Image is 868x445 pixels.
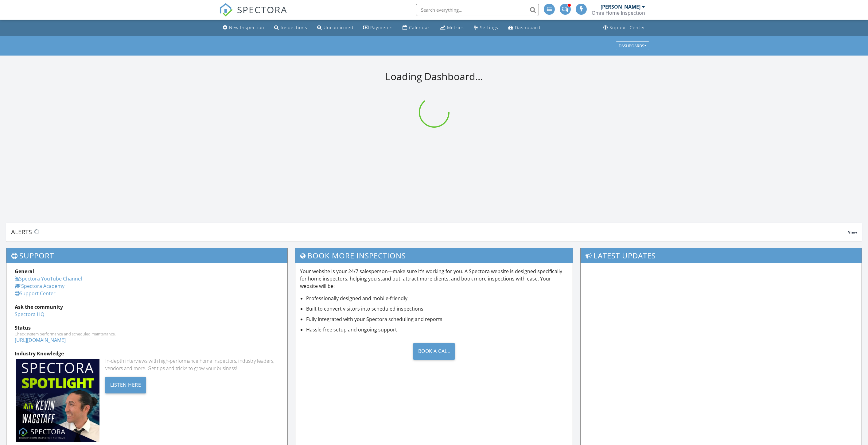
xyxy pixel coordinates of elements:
a: Payments [361,22,395,33]
a: Calendar [400,22,432,33]
input: Search everything... [416,4,539,16]
li: Built to convert visitors into scheduled inspections [306,305,568,312]
div: Book a Call [413,343,455,360]
div: Dashboard [515,25,540,30]
button: Dashboards [616,41,649,50]
a: Support Center [15,290,56,297]
div: Omni Home Inspection [592,10,645,16]
a: Support Center [601,22,648,33]
h3: Latest Updates [581,248,862,263]
div: Ask the community [15,303,279,311]
a: Book a Call [300,338,568,364]
img: The Best Home Inspection Software - Spectora [219,3,233,17]
a: Unconfirmed [315,22,356,33]
li: Hassle-free setup and ongoing support [306,326,568,333]
span: SPECTORA [237,3,287,16]
div: Settings [480,25,498,30]
div: Payments [370,25,393,30]
a: Metrics [437,22,466,33]
div: Check system performance and scheduled maintenance. [15,331,279,336]
div: Calendar [409,25,430,30]
a: Inspections [272,22,310,33]
div: In-depth interviews with high-performance home inspectors, industry leaders, vendors and more. Ge... [105,357,279,372]
a: New Inspection [220,22,267,33]
p: Your website is your 24/7 salesperson—make sure it’s working for you. A Spectora website is desig... [300,268,568,290]
a: SPECTORA [219,8,287,21]
div: Unconfirmed [324,25,353,30]
img: Spectoraspolightmain [16,359,99,442]
div: Support Center [609,25,645,30]
div: Listen Here [105,377,146,393]
a: Dashboard [506,22,543,33]
h3: Book More Inspections [295,248,573,263]
strong: General [15,268,34,275]
div: New Inspection [229,25,264,30]
li: Professionally designed and mobile-friendly [306,295,568,302]
h3: Support [6,248,287,263]
li: Fully integrated with your Spectora scheduling and reports [306,315,568,323]
a: Listen Here [105,381,146,388]
div: Metrics [447,25,464,30]
a: Spectora Academy [15,283,64,289]
div: [PERSON_NAME] [601,4,640,10]
div: Industry Knowledge [15,350,279,357]
div: Dashboards [619,44,646,48]
a: Settings [471,22,501,33]
a: Spectora HQ [15,311,44,318]
div: Alerts [11,228,848,236]
span: View [848,230,857,235]
a: [URL][DOMAIN_NAME] [15,337,66,343]
div: Inspections [281,25,307,30]
div: Status [15,324,279,331]
a: Spectora YouTube Channel [15,275,82,282]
